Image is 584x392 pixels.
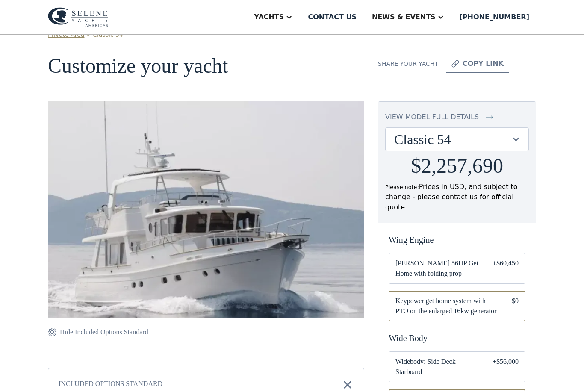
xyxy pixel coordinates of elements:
[411,155,503,177] h2: $2,257,690
[48,327,56,337] img: icon
[395,357,479,377] span: Widebody: Side Deck Starboard
[394,131,511,147] div: Classic 54
[372,12,436,22] div: News & EVENTS
[60,327,148,337] div: Hide Included Options Standard
[451,59,459,69] img: icon
[93,30,123,39] a: Classic 54
[386,128,528,151] div: Classic 54
[486,112,493,122] img: icon
[59,379,162,391] div: Included Options Standard
[395,258,479,279] span: [PERSON_NAME] 56HP Get Home with folding prop
[389,233,525,246] div: Wing Engine
[395,296,498,316] span: Keypower get home system with PTO on the enlarged 16kw generator
[308,12,357,22] div: Contact us
[48,7,108,27] img: logo
[378,59,438,68] div: Share your yacht
[342,379,354,391] img: icon
[493,258,519,279] div: +$60,450
[254,12,284,22] div: Yachts
[86,30,91,39] div: >
[385,112,479,122] div: view model full details
[446,55,509,73] a: copy link
[460,12,529,22] div: [PHONE_NUMBER]
[385,182,529,212] div: Prices in USD, and subject to change - please contact us for official quote.
[512,296,519,316] div: $0
[493,357,519,377] div: +$56,000
[48,55,364,77] h1: Customize your yacht
[48,30,84,39] a: Private Area
[385,112,529,122] a: view model full details
[463,59,504,69] div: copy link
[385,184,419,190] span: Please note:
[48,327,148,337] a: Hide Included Options Standard
[389,332,525,345] div: Wide Body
